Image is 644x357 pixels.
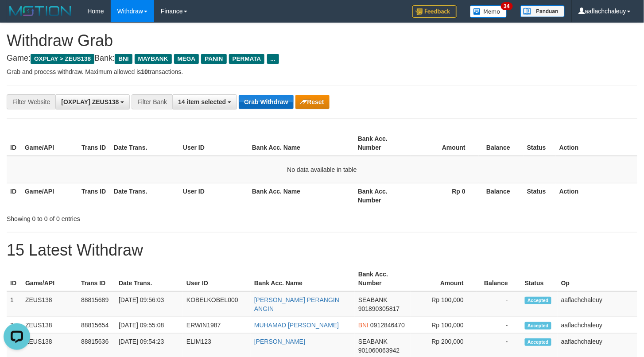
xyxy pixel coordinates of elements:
[354,183,411,208] th: Bank Acc. Number
[132,94,172,109] div: Filter Bank
[525,338,551,346] span: Accepted
[7,183,21,208] th: ID
[267,54,279,64] span: ...
[61,98,119,105] span: [OXPLAY] ZEUS138
[183,317,251,334] td: ERWIN1987
[358,296,388,303] span: SEABANK
[248,131,354,156] th: Bank Acc. Name
[229,54,265,64] span: PERMATA
[183,266,251,291] th: User ID
[7,4,74,18] img: MOTION_logo.png
[178,98,226,105] span: 14 item selected
[477,266,521,291] th: Balance
[78,291,115,317] td: 88815689
[21,131,78,156] th: Game/API
[7,67,637,76] p: Grab and process withdraw. Maximum allowed is transactions.
[558,291,637,317] td: aaflachchaleuy
[7,32,637,50] h1: Withdraw Grab
[7,131,21,156] th: ID
[411,131,479,156] th: Amount
[78,317,115,334] td: 88815654
[524,183,556,208] th: Status
[7,156,637,183] td: No data available in table
[254,338,305,345] a: [PERSON_NAME]
[558,266,637,291] th: Op
[78,266,115,291] th: Trans ID
[358,338,388,345] span: SEABANK
[115,291,183,317] td: [DATE] 09:56:03
[7,241,637,259] h1: 15 Latest Withdraw
[355,266,411,291] th: Bank Acc. Number
[411,266,477,291] th: Amount
[358,347,400,354] span: Copy 901060063942 to clipboard
[411,317,477,334] td: Rp 100,000
[521,266,558,291] th: Status
[22,266,78,291] th: Game/API
[7,317,22,334] td: 2
[115,266,183,291] th: Date Trans.
[501,2,513,10] span: 34
[411,291,477,317] td: Rp 100,000
[254,296,339,312] a: [PERSON_NAME] PERANGIN ANGIN
[110,131,179,156] th: Date Trans.
[558,317,637,334] td: aaflachchaleuy
[55,94,130,109] button: [OXPLAY] ZEUS138
[412,5,457,18] img: Feedback.jpg
[295,95,330,109] button: Reset
[254,322,339,329] a: MUHAMAD [PERSON_NAME]
[556,183,637,208] th: Action
[470,5,507,18] img: Button%20Memo.svg
[78,131,110,156] th: Trans ID
[179,131,248,156] th: User ID
[172,94,237,109] button: 14 item selected
[556,131,637,156] th: Action
[477,317,521,334] td: -
[31,54,94,64] span: OXPLAY > ZEUS138
[22,291,78,317] td: ZEUS138
[479,183,524,208] th: Balance
[358,322,369,329] span: BNI
[183,291,251,317] td: KOBELKOBEL000
[7,291,22,317] td: 1
[525,322,551,330] span: Accepted
[135,54,172,64] span: MAYBANK
[7,94,55,109] div: Filter Website
[179,183,248,208] th: User ID
[358,305,400,312] span: Copy 901890305817 to clipboard
[524,131,556,156] th: Status
[477,291,521,317] td: -
[78,183,110,208] th: Trans ID
[354,131,411,156] th: Bank Acc. Number
[520,5,565,17] img: panduan.png
[525,297,551,304] span: Accepted
[115,54,132,64] span: BNI
[7,54,637,63] h4: Game: Bank:
[7,211,262,223] div: Showing 0 to 0 of 0 entries
[411,183,479,208] th: Rp 0
[115,317,183,334] td: [DATE] 09:55:08
[110,183,179,208] th: Date Trans.
[7,266,22,291] th: ID
[239,95,293,109] button: Grab Withdraw
[21,183,78,208] th: Game/API
[141,68,148,75] strong: 10
[4,4,30,30] button: Open LiveChat chat widget
[174,54,199,64] span: MEGA
[248,183,354,208] th: Bank Acc. Name
[251,266,355,291] th: Bank Acc. Name
[479,131,524,156] th: Balance
[370,322,405,329] span: Copy 0912846470 to clipboard
[22,317,78,334] td: ZEUS138
[201,54,226,64] span: PANIN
